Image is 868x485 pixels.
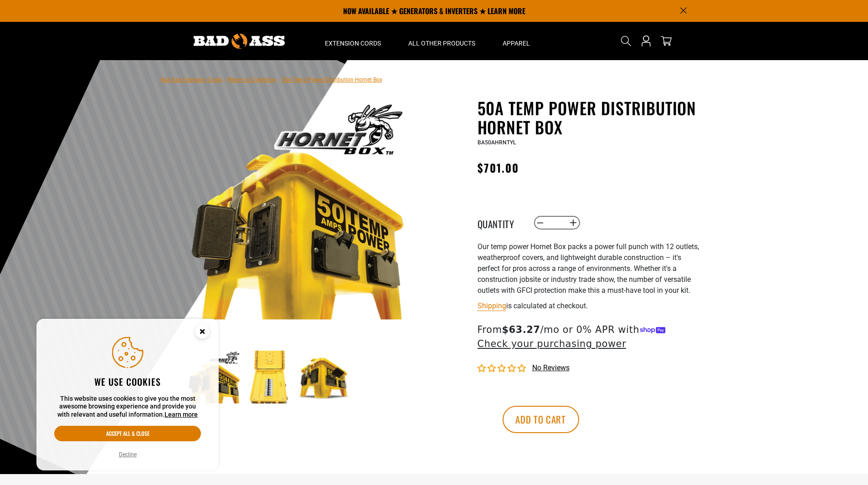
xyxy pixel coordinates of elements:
span: BA50AHRNTYL [478,139,516,146]
span: › [278,77,280,83]
a: Shipping [478,301,506,310]
span: $701.00 [478,159,519,176]
span: Our temp power Hornet Box packs a power full punch with 12 outlets, weatherproof covers, and ligh... [478,242,699,295]
button: Add to cart [503,406,579,433]
nav: breadcrumbs [161,74,382,85]
span: 50A Temp Power Distribution Hornet Box [282,77,382,83]
img: Bad Ass Extension Cords [194,34,285,49]
a: Bad Ass Extension Cords [161,77,222,83]
summary: All Other Products [395,22,489,60]
label: Quantity [478,217,523,229]
p: This website uses cookies to give you the most awesome browsing experience and provide you with r... [54,395,201,419]
a: Learn more [164,411,198,418]
span: All Other Products [408,39,475,47]
span: 0.00 stars [478,364,528,373]
h1: 50A Temp Power Distribution Hornet Box [478,98,701,137]
span: › [224,77,226,83]
summary: Apparel [489,22,544,60]
button: Decline [116,450,139,459]
summary: Search [619,34,633,48]
summary: Extension Cords [311,22,395,60]
span: No reviews [532,363,570,372]
a: Return to Collection [228,77,276,83]
div: is calculated at checkout. [478,300,701,312]
span: Apparel [503,39,530,47]
span: Extension Cords [325,39,381,47]
aside: Cookie Consent [36,319,219,471]
button: Accept all & close [54,426,201,441]
h2: We use cookies [54,376,201,388]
